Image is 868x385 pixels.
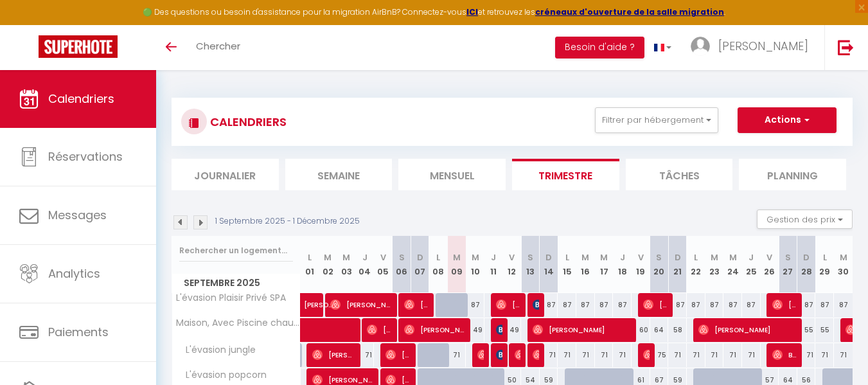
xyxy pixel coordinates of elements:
[48,148,123,165] span: Réservations
[668,236,687,293] th: 21
[207,107,287,136] h3: CALENDRIERS
[711,251,718,264] abbr: M
[503,236,522,293] th: 12
[48,265,100,282] span: Analytics
[815,236,834,293] th: 29
[705,293,724,317] div: 87
[215,215,360,228] p: 1 Septembre 2025 - 1 Décembre 2025
[705,236,724,293] th: 23
[399,251,405,264] abbr: S
[742,343,761,367] div: 71
[815,293,834,317] div: 87
[742,236,761,293] th: 25
[545,251,552,264] abbr: D
[515,343,521,367] span: [PERSON_NAME]
[650,318,669,342] div: 64
[330,292,393,317] span: [PERSON_NAME]
[815,318,834,342] div: 55
[186,25,250,70] a: Chercher
[496,318,502,342] span: [PERSON_NAME] [PERSON_NAME]
[174,293,286,303] span: L'évasion Plaisir Privé SPA
[632,318,650,342] div: 60
[761,236,779,293] th: 26
[687,293,705,317] div: 87
[367,318,392,342] span: [PERSON_NAME] [PERSON_NAME]
[739,159,846,190] li: Planning
[466,293,484,317] div: 87
[675,251,681,264] abbr: D
[834,236,853,293] th: 30
[355,343,374,367] div: 71
[834,343,853,367] div: 71
[174,368,270,382] span: L'évasion popcorn
[823,251,827,264] abbr: L
[436,251,440,264] abbr: L
[785,251,791,264] abbr: S
[448,343,466,367] div: 71
[48,324,109,340] span: Paiements
[466,6,478,17] a: ICI
[558,236,576,293] th: 15
[174,343,259,357] span: L'évasion jungle
[643,343,650,367] span: [PERSON_NAME]
[595,236,614,293] th: 17
[558,293,576,317] div: 87
[174,318,303,328] span: Maison, Avec Piscine chauffée.
[576,343,595,367] div: 71
[540,236,558,293] th: 14
[742,293,761,317] div: 87
[840,251,847,264] abbr: M
[620,251,625,264] abbr: J
[411,236,429,293] th: 07
[581,251,589,264] abbr: M
[815,343,834,367] div: 71
[632,236,650,293] th: 19
[533,318,632,342] span: [PERSON_NAME]
[650,343,669,367] div: 75
[656,251,662,264] abbr: S
[503,318,522,342] div: 49
[555,37,644,58] button: Besoin d'aide ?
[491,251,496,264] abbr: J
[404,292,429,317] span: [PERSON_NAME] [PERSON_NAME]
[723,293,742,317] div: 87
[527,251,533,264] abbr: S
[838,39,854,55] img: logout
[172,274,300,292] span: Septembre 2025
[723,343,742,367] div: 71
[535,6,724,17] a: créneaux d'ouverture de la salle migration
[723,236,742,293] th: 24
[355,236,374,293] th: 04
[797,293,816,317] div: 87
[687,236,705,293] th: 22
[533,343,539,367] span: [PERSON_NAME]
[797,236,816,293] th: 28
[565,251,569,264] abbr: L
[668,293,687,317] div: 87
[729,251,737,264] abbr: M
[380,251,386,264] abbr: V
[668,343,687,367] div: 71
[638,251,644,264] abbr: V
[196,39,240,53] span: Chercher
[285,159,393,190] li: Semaine
[477,343,484,367] span: Sullivan Conort
[613,343,632,367] div: 71
[39,35,118,58] img: Super Booking
[496,292,521,317] span: [PERSON_NAME]
[757,210,853,229] button: Gestion des prix
[540,343,558,367] div: 71
[319,236,337,293] th: 02
[48,91,114,107] span: Calendriers
[342,251,350,264] abbr: M
[362,251,368,264] abbr: J
[613,236,632,293] th: 18
[748,251,754,264] abbr: J
[540,293,558,317] div: 87
[600,251,608,264] abbr: M
[312,343,356,367] span: [PERSON_NAME]
[374,236,393,293] th: 05
[304,286,333,310] span: [PERSON_NAME]
[718,38,808,54] span: [PERSON_NAME]
[521,236,540,293] th: 13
